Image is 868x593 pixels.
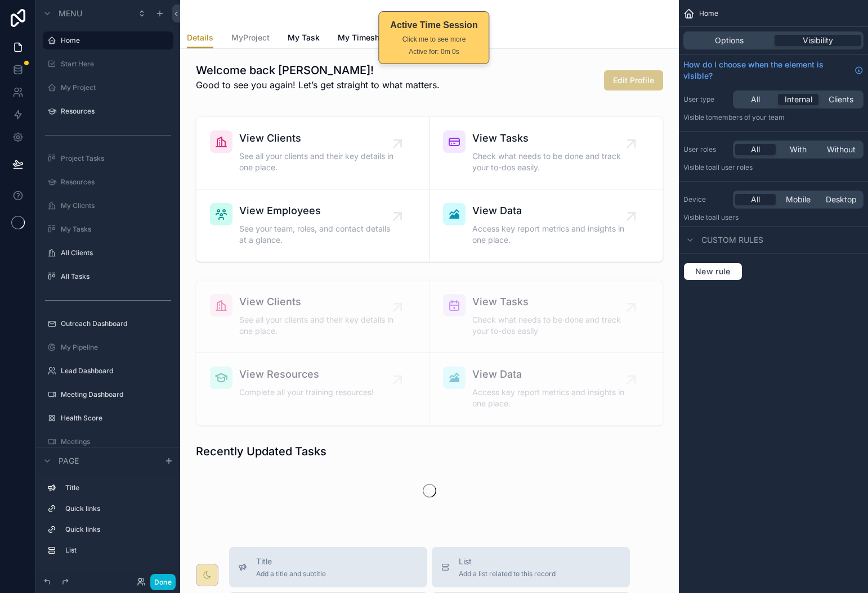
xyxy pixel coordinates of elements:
[712,213,739,221] span: all users
[683,145,728,154] label: User roles
[683,213,863,222] p: Visible to
[61,60,171,69] label: Start Here
[61,390,171,399] label: Meeting Dashboard
[751,94,760,105] span: All
[61,107,171,116] label: Resources
[712,113,785,121] span: Members of your team
[61,248,171,257] label: All Clients
[699,9,718,18] span: Home
[390,19,477,32] div: Active Time Session
[65,504,169,513] label: Quick links
[59,8,82,19] span: Menu
[288,28,320,50] a: My Task
[231,32,270,43] span: MyProject
[683,59,850,82] span: How do I choose when the element is visible?
[65,525,169,534] label: Quick links
[61,83,171,92] label: My Project
[715,35,744,46] span: Options
[61,154,171,163] label: Project Tasks
[827,144,856,155] span: Without
[712,163,753,171] span: All user roles
[61,319,171,328] label: Outreach Dashboard
[683,95,728,104] label: User type
[790,144,807,155] span: With
[338,28,391,50] a: My Timesheet
[36,474,180,571] div: scrollable content
[390,34,477,44] div: Click me to see more
[785,94,812,105] span: Internal
[390,47,477,57] div: Active for: 0m 0s
[683,195,728,204] label: Device
[65,546,169,555] label: List
[701,234,763,246] span: Custom rules
[803,35,833,46] span: Visibility
[683,262,742,280] button: New rule
[683,59,863,82] a: How do I choose when the element is visible?
[61,201,171,210] label: My Clients
[61,272,171,281] label: All Tasks
[187,32,213,43] span: Details
[683,113,863,122] p: Visible to
[751,144,760,155] span: All
[786,194,811,205] span: Mobile
[459,569,556,578] span: Add a list related to this record
[61,414,171,423] label: Health Score
[338,32,391,43] span: My Timesheet
[826,194,857,205] span: Desktop
[683,163,863,172] p: Visible to
[229,547,427,587] button: TitleAdd a title and subtitle
[256,569,326,578] span: Add a title and subtitle
[256,556,326,567] span: Title
[459,556,556,567] span: List
[61,36,167,45] label: Home
[432,547,630,587] button: ListAdd a list related to this record
[59,455,79,467] span: Page
[231,28,270,50] a: MyProject
[829,94,853,105] span: Clients
[61,225,171,234] label: My Tasks
[61,437,171,446] label: Meetings
[65,483,169,492] label: Title
[187,28,213,49] a: Details
[751,194,760,205] span: All
[288,32,320,43] span: My Task
[61,366,171,375] label: Lead Dashboard
[61,178,171,187] label: Resources
[61,343,171,352] label: My Pipeline
[691,266,735,277] span: New rule
[150,574,176,590] button: Done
